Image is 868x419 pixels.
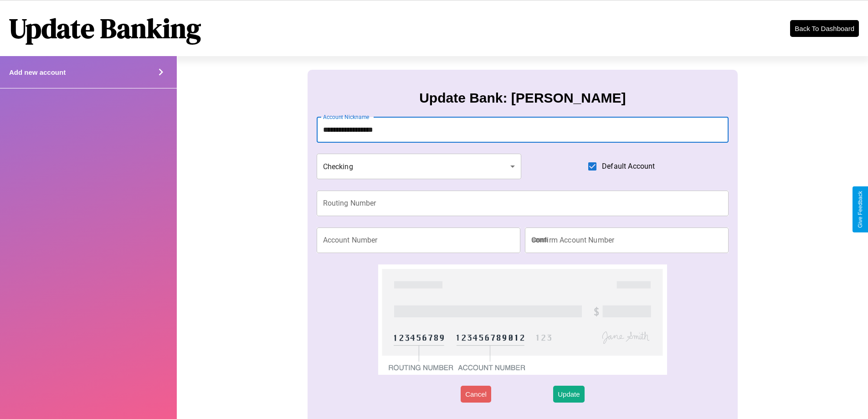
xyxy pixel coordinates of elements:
h3: Update Bank: [PERSON_NAME] [419,90,626,106]
h1: Update Banking [9,10,201,47]
span: Default Account [602,161,655,172]
button: Cancel [461,386,491,403]
div: Checking [317,154,522,179]
img: check [378,264,667,375]
div: Give Feedback [857,191,863,228]
button: Update [553,386,584,403]
h4: Add new account [9,68,66,76]
label: Account Nickname [323,113,370,121]
button: Back To Dashboard [790,20,859,37]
